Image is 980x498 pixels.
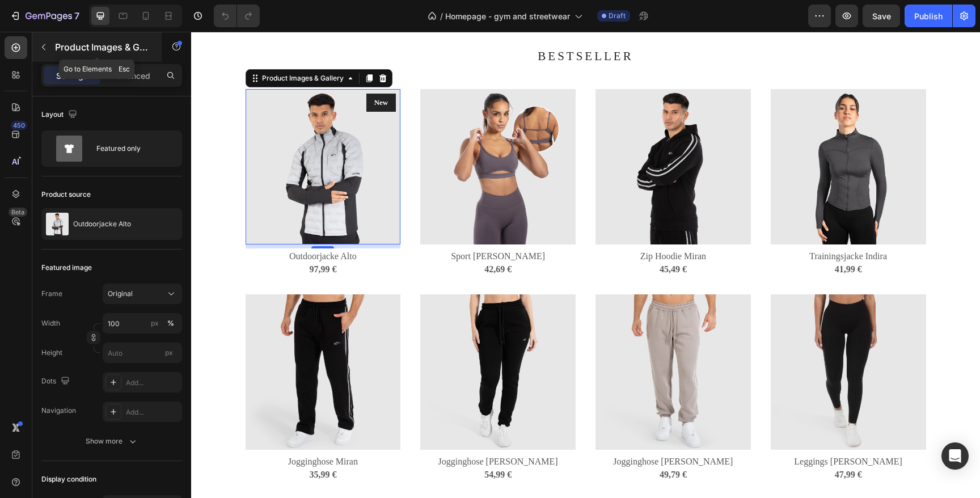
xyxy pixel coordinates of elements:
p: Settings [56,70,88,82]
a: Sport [PERSON_NAME] [229,217,385,233]
label: Height [41,348,62,358]
button: Original [103,284,182,304]
div: Product source [41,189,91,200]
img: Anthrazit [580,57,735,213]
span: Draft [609,11,626,21]
p: Product Images & Gallery [55,40,151,54]
div: Open Intercom Messenger [941,442,969,470]
div: Add... [126,407,179,417]
div: 35,99 € [117,435,146,451]
div: Featured image [41,263,92,273]
a: Trainingsjacke Indira [580,217,735,233]
button: % [148,316,162,330]
div: Display condition [41,474,96,484]
img: Schwarz [580,263,735,418]
div: Beta [9,208,27,217]
a: Jogginghose Miran [54,263,210,418]
img: Hellbraun [404,263,560,418]
div: Undo/Redo [214,5,260,27]
div: px [151,318,159,328]
span: Homepage - gym and streetwear [445,10,570,22]
div: 49,79 € [467,435,497,451]
p: Advanced [112,70,150,82]
span: / [440,10,443,22]
img: Schwarz [54,263,210,418]
div: Navigation [41,406,76,416]
a: Zip Hoodie Miran [404,217,560,233]
a: Jogginghose [PERSON_NAME] [404,422,560,438]
div: Featured only [96,136,166,162]
div: Add... [126,378,179,388]
div: 42,69 € [292,230,322,246]
img: Schwarz [229,263,385,418]
button: Show more [41,431,182,451]
button: Save [863,5,900,27]
div: Layout [41,107,79,123]
div: 47,99 € [643,435,672,451]
span: px [165,348,173,357]
img: product feature img [46,213,69,235]
div: 41,99 € [643,230,672,246]
p: Outdoorjacke Alto [73,220,131,228]
label: Width [41,318,60,328]
a: Jogginghose [PERSON_NAME] [229,422,385,438]
input: px [103,343,182,363]
iframe: Design area [191,32,980,498]
input: px% [103,313,182,334]
span: Save [872,11,891,21]
div: 54,99 € [292,435,322,451]
img: Schwarz [404,57,560,213]
button: 7 [5,5,85,27]
div: 45,49 € [467,230,497,246]
a: Leggings [PERSON_NAME] [580,422,735,438]
label: Frame [41,289,62,299]
button: Publish [905,5,952,27]
div: Dots [41,374,72,389]
a: Jogginghose Miran [54,422,210,438]
div: Publish [914,10,943,22]
button: px [164,316,178,330]
span: Original [108,289,133,299]
p: 7 [74,9,79,23]
img: Lila [229,57,385,213]
div: 450 [11,121,27,130]
div: Show more [86,436,138,447]
div: % [167,318,174,328]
